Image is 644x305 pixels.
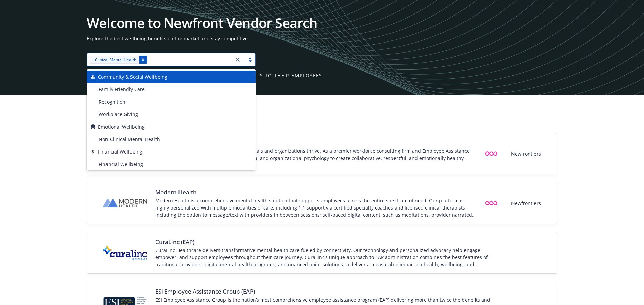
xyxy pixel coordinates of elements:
[98,123,145,130] span: Emotional Wellbeing
[139,56,147,64] div: Remove [object Object]
[155,139,476,147] span: CCA EAP
[234,56,242,64] a: close
[103,246,147,259] img: Vendor logo for CuraLinc (EAP)
[99,111,138,118] span: Workplace Giving
[99,161,143,168] span: Financial Wellbeing
[155,188,476,196] span: Modern Health
[95,56,136,63] span: Clinical Mental Health
[155,197,476,218] div: Modern Health is a comprehensive mental health solution that supports employees across the entire...
[87,16,557,30] h1: Welcome to Newfront Vendor Search
[103,199,147,207] img: Vendor logo for Modern Health
[98,73,167,80] span: Community & Social Wellbeing
[511,200,541,207] span: Newfrontiers
[155,287,499,296] span: ESI Employee Assistance Group (EAP)
[98,148,142,155] span: Financial Wellbeing
[155,147,476,169] div: For nearly 40 years, CCA has helped individuals and organizations thrive. As a premier workforce ...
[511,150,541,157] span: Newfrontiers
[99,86,145,93] span: Family Friendly Care
[87,35,557,42] span: Explore the best wellbeing benefits on the market and stay competitive.
[99,136,160,143] span: Non-Clinical Mental Health
[92,56,136,63] span: Clinical Mental Health
[155,247,499,268] div: CuraLinc Healthcare delivers transformative mental health care fueled by connectivity. Our techno...
[99,98,125,105] span: Recognition
[155,238,499,246] span: CuraLinc (EAP)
